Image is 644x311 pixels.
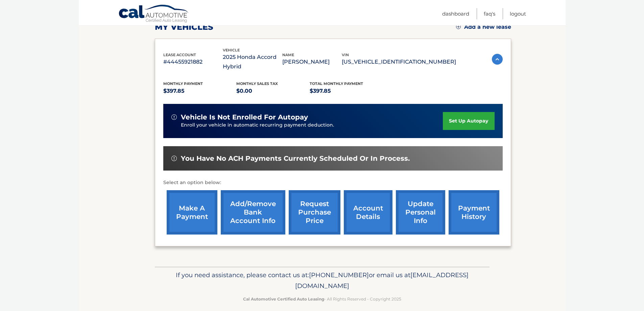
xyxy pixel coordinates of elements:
[484,8,495,19] a: FAQ's
[167,190,217,235] a: make a payment
[159,295,485,303] p: - All Rights Reserved - Copyright 2025
[396,190,445,235] a: update personal info
[155,22,213,32] h2: my vehicles
[295,271,469,290] span: [EMAIL_ADDRESS][DOMAIN_NAME]
[171,156,177,161] img: alert-white.svg
[492,54,503,65] img: accordion-active.svg
[310,81,363,86] span: Total Monthly Payment
[159,270,485,291] p: If you need assistance, please contact us at: or email us at
[181,121,443,129] p: Enroll your vehicle in automatic recurring payment deduction.
[171,114,177,120] img: alert-white.svg
[456,24,511,30] a: Add a new lease
[456,24,461,29] img: add.svg
[282,57,342,67] p: [PERSON_NAME]
[236,81,278,86] span: Monthly sales Tax
[342,52,349,57] span: vin
[310,86,383,96] p: $397.85
[344,190,392,235] a: account details
[163,179,503,187] p: Select an option below:
[442,8,469,19] a: Dashboard
[282,52,294,57] span: name
[163,86,237,96] p: $397.85
[221,190,285,235] a: Add/Remove bank account info
[163,52,196,57] span: lease account
[163,57,223,67] p: #44455921882
[223,48,240,52] span: vehicle
[443,112,494,130] a: set up autopay
[236,86,310,96] p: $0.00
[181,113,308,121] span: vehicle is not enrolled for autopay
[289,190,340,235] a: request purchase price
[163,81,203,86] span: Monthly Payment
[309,271,369,279] span: [PHONE_NUMBER]
[223,52,282,71] p: 2025 Honda Accord Hybrid
[342,57,456,67] p: [US_VEHICLE_IDENTIFICATION_NUMBER]
[449,190,499,235] a: payment history
[181,154,410,163] span: You have no ACH payments currently scheduled or in process.
[243,296,324,302] strong: Cal Automotive Certified Auto Leasing
[118,4,189,24] a: Cal Automotive
[510,8,526,19] a: Logout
